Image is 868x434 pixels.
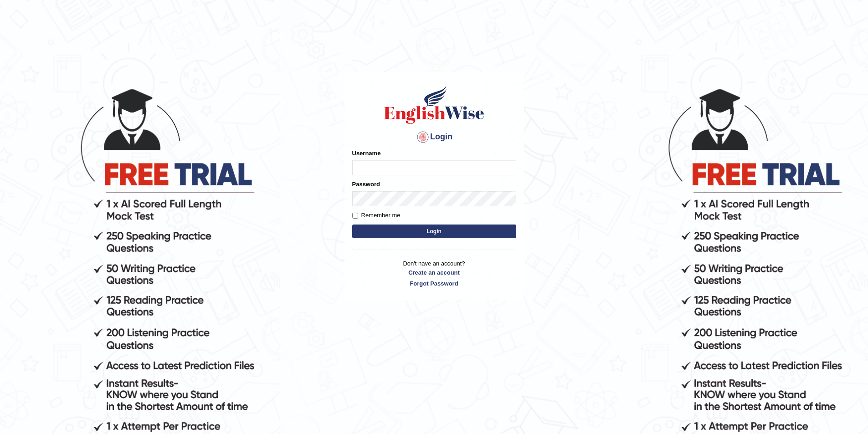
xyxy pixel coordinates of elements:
[352,149,381,158] label: Username
[382,84,486,125] img: Logo of English Wise sign in for intelligent practice with AI
[352,180,380,189] label: Password
[352,225,516,238] button: Login
[352,268,516,277] a: Create an account
[352,130,516,144] h4: Login
[352,259,516,287] p: Don't have an account?
[352,213,358,219] input: Remember me
[352,279,516,288] a: Forgot Password
[352,211,401,220] label: Remember me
